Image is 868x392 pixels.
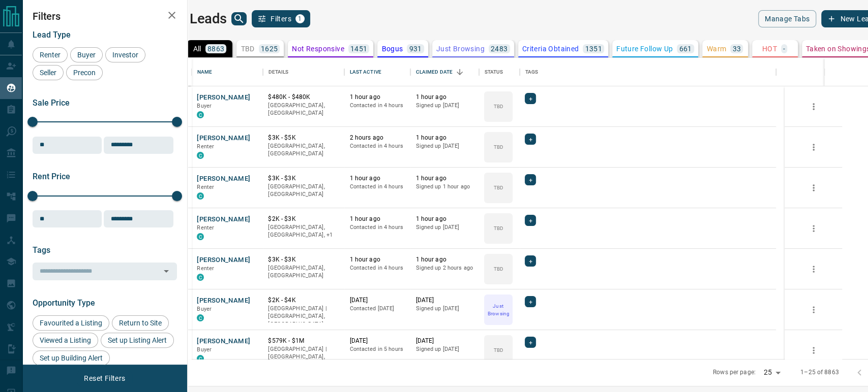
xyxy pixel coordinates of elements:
[268,255,339,264] p: $3K - $3K
[491,45,508,52] p: 2483
[33,333,98,348] div: Viewed a Listing
[415,93,474,102] p: 1 hour ago
[453,65,467,79] button: Sort
[33,350,110,366] div: Set up Building Alert
[197,337,250,346] button: [PERSON_NAME]
[806,99,821,114] button: more
[525,337,535,348] div: +
[349,93,405,102] p: 1 hour ago
[241,45,254,52] p: TBD
[193,45,201,52] p: All
[197,192,204,200] div: condos.ca
[268,93,339,102] p: $480K - $480K
[231,12,247,25] button: search button
[349,296,405,305] p: [DATE]
[528,93,532,104] span: +
[207,45,225,52] p: 8863
[415,134,474,142] p: 1 hour ago
[268,223,339,239] p: Toronto
[528,215,532,225] span: +
[197,143,214,150] span: Renter
[33,98,70,108] span: Sale Price
[36,336,95,344] span: Viewed a Listing
[415,305,474,313] p: Signed up [DATE]
[762,45,777,52] p: HOT
[261,45,278,52] p: 1625
[479,58,520,86] div: Status
[525,174,535,185] div: +
[760,365,784,380] div: 25
[70,47,103,62] div: Buyer
[528,175,532,185] span: +
[525,296,535,307] div: +
[115,319,165,327] span: Return to Site
[349,183,405,191] p: Contacted in 4 hours
[485,302,512,317] p: Just Browsing
[66,65,103,80] div: Precon
[525,134,535,145] div: +
[104,336,170,344] span: Set up Listing Alert
[36,319,106,327] span: Favourited a Listing
[494,103,503,110] p: TBD
[197,233,204,240] div: condos.ca
[197,152,204,159] div: condos.ca
[679,45,692,52] p: 661
[268,183,339,199] p: [GEOGRAPHIC_DATA], [GEOGRAPHIC_DATA]
[268,264,339,280] p: [GEOGRAPHIC_DATA], [GEOGRAPHIC_DATA]
[494,184,503,191] p: TBD
[349,345,405,353] p: Contacted in 5 hours
[349,305,405,313] p: Contacted [DATE]
[525,255,535,267] div: +
[806,343,821,358] button: more
[197,184,214,190] span: Renter
[522,45,579,52] p: Criteria Obtained
[525,93,535,104] div: +
[707,45,727,52] p: Warm
[585,45,602,52] p: 1351
[197,255,250,265] button: [PERSON_NAME]
[109,51,142,59] span: Investor
[415,215,474,223] p: 1 hour ago
[415,58,453,86] div: Claimed Date
[415,223,474,232] p: Signed up [DATE]
[525,215,535,226] div: +
[197,111,204,118] div: condos.ca
[349,337,405,345] p: [DATE]
[268,134,339,142] p: $3K - $5K
[415,345,474,353] p: Signed up [DATE]
[197,58,212,86] div: Name
[494,346,503,354] p: TBD
[33,245,50,255] span: Tags
[349,215,405,223] p: 1 hour ago
[197,306,212,312] span: Buyer
[268,102,339,117] p: [GEOGRAPHIC_DATA], [GEOGRAPHIC_DATA]
[197,355,204,362] div: condos.ca
[197,296,250,306] button: [PERSON_NAME]
[436,45,485,52] p: Just Browsing
[484,58,503,86] div: Status
[33,315,109,331] div: Favourited a Listing
[520,58,776,86] div: Tags
[197,93,250,103] button: [PERSON_NAME]
[296,15,304,22] span: 1
[33,30,71,40] span: Lead Type
[415,183,474,191] p: Signed up 1 hour ago
[292,45,344,52] p: Not Responsive
[415,102,474,110] p: Signed up [DATE]
[528,297,532,307] span: +
[349,223,405,232] p: Contacted in 4 hours
[528,337,532,347] span: +
[33,10,177,22] h2: Filters
[33,298,95,308] span: Opportunity Type
[525,58,538,86] div: Tags
[268,345,339,369] p: [GEOGRAPHIC_DATA] | [GEOGRAPHIC_DATA], [GEOGRAPHIC_DATA]
[349,142,405,150] p: Contacted in 4 hours
[415,255,474,264] p: 1 hour ago
[197,314,204,321] div: condos.ca
[758,10,816,27] button: Manage Tabs
[268,215,339,223] p: $2K - $3K
[349,58,381,86] div: Last Active
[806,140,821,155] button: more
[268,337,339,345] p: $579K - $1M
[197,274,204,281] div: condos.ca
